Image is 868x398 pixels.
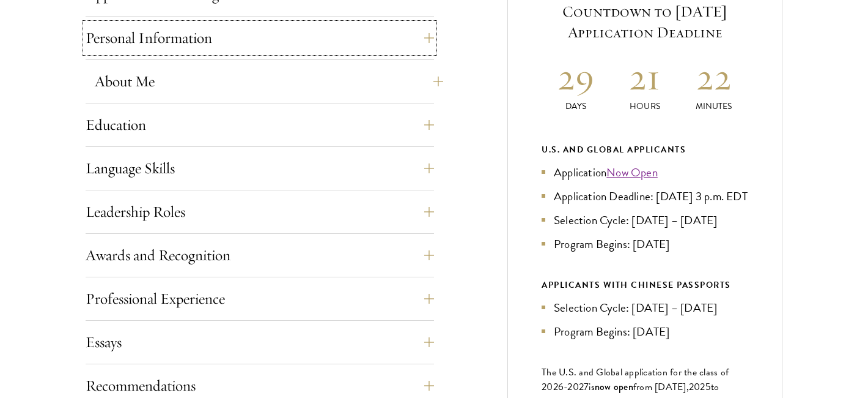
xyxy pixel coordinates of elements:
[689,380,705,394] span: 202
[86,284,434,314] button: Professional Experience
[542,163,748,181] li: Application
[611,54,680,100] h2: 21
[633,380,689,394] span: from [DATE],
[86,110,434,140] button: Education
[542,365,729,394] span: The U.S. and Global application for the class of 202
[542,277,748,293] div: APPLICANTS WITH CHINESE PASSPORTS
[86,197,434,227] button: Leadership Roles
[86,241,434,270] button: Awards and Recognition
[86,154,434,183] button: Language Skills
[542,142,748,157] div: U.S. and Global Applicants
[542,187,748,205] li: Application Deadline: [DATE] 3 p.m. EDT
[542,100,611,113] p: Days
[542,299,748,317] li: Selection Cycle: [DATE] – [DATE]
[542,54,611,100] h2: 29
[86,23,434,53] button: Personal Information
[542,211,748,229] li: Selection Cycle: [DATE] – [DATE]
[679,54,748,100] h2: 22
[542,323,748,340] li: Program Begins: [DATE]
[584,380,589,394] span: 7
[611,100,680,113] p: Hours
[595,380,633,394] span: now open
[558,380,564,394] span: 6
[86,328,434,357] button: Essays
[95,67,443,96] button: About Me
[679,100,748,113] p: Minutes
[589,380,595,394] span: is
[564,380,584,394] span: -202
[542,235,748,253] li: Program Begins: [DATE]
[705,380,711,394] span: 5
[606,163,658,181] a: Now Open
